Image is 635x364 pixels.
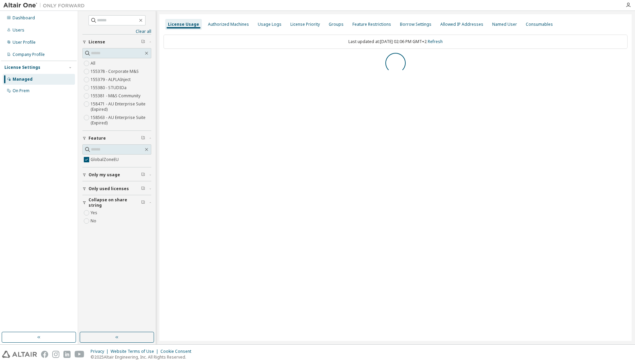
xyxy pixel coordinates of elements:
div: Borrow Settings [400,22,431,27]
img: linkedin.svg [63,351,71,358]
span: Collapse on share string [89,197,141,208]
div: Feature Restrictions [352,22,391,27]
span: Clear filter [141,172,145,178]
label: 155381 - M&S Community [91,92,142,100]
div: Last updated at: [DATE] 02:06 PM GMT+2 [163,35,628,49]
div: Managed [13,77,33,82]
button: License [82,35,151,49]
div: License Usage [168,22,199,27]
div: License Settings [4,65,40,70]
div: Allowed IP Addresses [440,22,483,27]
label: GlobalZoneEU [91,156,120,164]
div: Website Terms of Use [111,349,160,354]
span: Feature [89,136,106,141]
div: Named User [492,22,517,27]
img: instagram.svg [52,351,59,358]
span: License [89,39,105,45]
label: 155380 - STUDIOa [91,84,128,92]
label: 158563 - AU Enterprise Suite (Expired) [91,114,151,127]
span: Clear filter [141,136,145,141]
a: Refresh [428,39,443,44]
div: On Prem [13,88,30,94]
label: 155378 - Corporate M&S [91,67,140,76]
div: Usage Logs [258,22,282,27]
button: Only my usage [82,167,151,182]
div: Dashboard [13,15,35,21]
div: License Priority [290,22,320,27]
div: Company Profile [13,52,45,57]
span: Clear filter [141,200,145,205]
label: No [91,217,98,225]
span: Only my usage [89,172,120,178]
span: Clear filter [141,186,145,191]
label: 158471 - AU Enterprise Suite (Expired) [91,100,151,114]
span: Only used licenses [89,186,129,191]
div: Cookie Consent [160,349,195,354]
div: Groups [329,22,344,27]
a: Clear all [82,29,151,34]
div: Privacy [91,349,111,354]
div: Authorized Machines [208,22,249,27]
label: Yes [91,209,99,217]
label: All [91,59,97,67]
div: Users [13,27,24,33]
div: Consumables [526,22,553,27]
img: youtube.svg [75,351,84,358]
label: 155379 - ALPLAInject [91,76,132,84]
button: Feature [82,131,151,146]
img: Altair One [3,2,88,9]
button: Only used licenses [82,181,151,196]
img: facebook.svg [41,351,48,358]
img: altair_logo.svg [2,351,37,358]
button: Collapse on share string [82,195,151,210]
div: User Profile [13,40,36,45]
p: © 2025 Altair Engineering, Inc. All Rights Reserved. [91,354,195,360]
span: Clear filter [141,39,145,45]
